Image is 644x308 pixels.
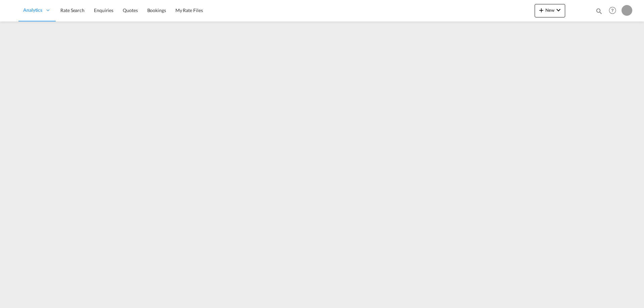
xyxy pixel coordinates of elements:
button: icon-plus 400-fgNewicon-chevron-down [535,4,565,17]
span: New [537,7,562,13]
span: Bookings [147,7,166,13]
div: icon-magnify [595,7,603,17]
md-icon: icon-plus 400-fg [537,6,545,14]
span: My Rate Files [175,7,203,13]
span: Rate Search [60,7,85,13]
span: Analytics [23,7,42,13]
md-icon: icon-chevron-down [554,6,562,14]
span: Quotes [123,7,138,13]
span: Enquiries [94,7,113,13]
span: Help [607,5,618,16]
div: Help [607,5,622,17]
md-icon: icon-magnify [595,7,603,15]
